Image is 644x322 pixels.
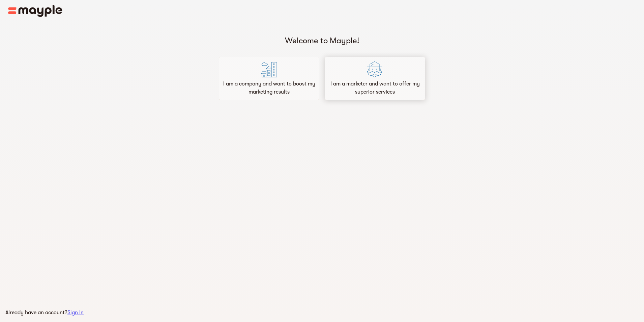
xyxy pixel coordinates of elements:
[219,57,319,100] div: I am a company and want to boost my marketing results
[325,57,425,100] div: I am a marketer and want to offer my superior services
[67,309,84,316] a: Sign In
[222,80,316,96] p: I am a company and want to boost my marketing results
[328,80,422,96] p: I am a marketer and want to offer my superior services
[8,5,62,17] img: Main logo
[3,35,641,46] h5: Welcome to Mayple!
[5,308,84,317] p: Already have an account?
